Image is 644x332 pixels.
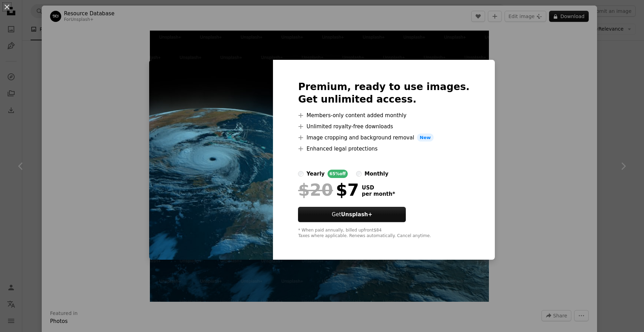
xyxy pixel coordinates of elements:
li: Image cropping and background removal [298,133,469,142]
li: Unlimited royalty-free downloads [298,122,469,131]
span: New [417,133,434,142]
img: premium_photo-1727456749715-e9f1400d895b [149,60,273,260]
div: yearly [306,170,324,178]
li: Members-only content added monthly [298,111,469,120]
input: monthly [356,171,362,177]
div: 65% off [328,170,348,178]
h2: Premium, ready to use images. Get unlimited access. [298,81,469,106]
span: $20 [298,181,333,199]
div: * When paid annually, billed upfront $84 Taxes where applicable. Renews automatically. Cancel any... [298,228,469,239]
span: per month * [362,191,395,197]
div: monthly [364,170,388,178]
div: $7 [298,181,359,199]
button: GetUnsplash+ [298,207,406,222]
span: USD [362,185,395,191]
li: Enhanced legal protections [298,145,469,153]
strong: Unsplash+ [341,211,372,218]
input: yearly65%off [298,171,304,177]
